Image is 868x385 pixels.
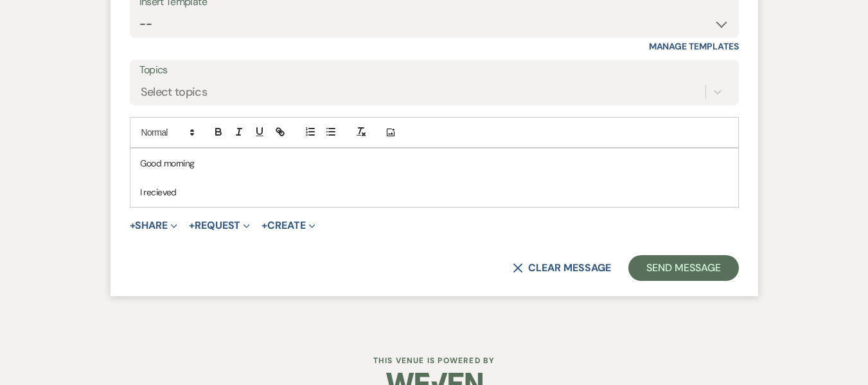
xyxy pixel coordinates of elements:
[261,220,267,231] span: +
[189,220,250,231] button: Request
[139,61,729,80] label: Topics
[649,40,739,52] a: Manage Templates
[140,156,729,170] p: Good morning
[140,185,729,199] p: I recieved
[261,220,315,231] button: Create
[141,84,208,101] div: Select topics
[628,255,738,281] button: Send Message
[189,220,195,231] span: +
[130,220,178,231] button: Share
[513,263,610,273] button: Clear message
[130,220,136,231] span: +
